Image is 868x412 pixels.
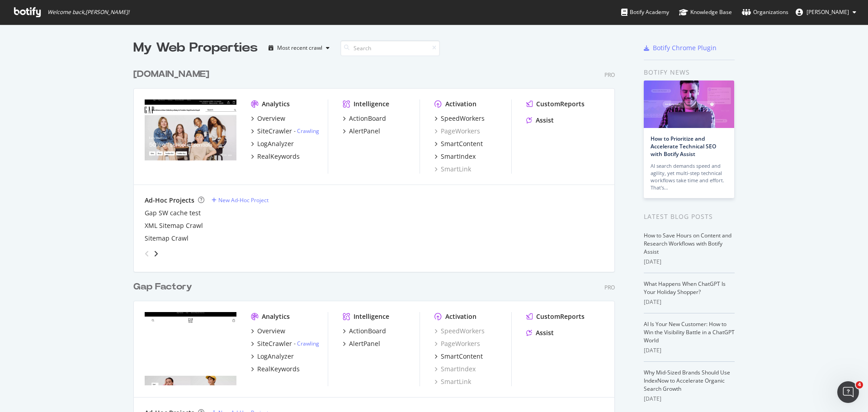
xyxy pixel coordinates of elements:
[145,312,236,385] img: Gapfactory.com
[349,327,386,336] div: ActionBoard
[644,298,735,306] div: [DATE]
[133,39,258,57] div: My Web Properties
[251,139,294,148] a: LogAnalyzer
[434,352,483,361] a: SmartContent
[349,339,380,348] div: AlertPanel
[145,196,194,205] div: Ad-Hoc Projects
[251,339,319,348] a: SiteCrawler- Crawling
[133,68,209,81] div: [DOMAIN_NAME]
[434,114,485,123] a: SpeedWorkers
[265,41,333,55] button: Most recent crawl
[644,258,735,266] div: [DATE]
[526,312,585,321] a: CustomReports
[354,99,389,109] div: Intelligence
[644,81,734,128] img: How to Prioritize and Accelerate Technical SEO with Botify Assist
[441,352,483,361] div: SmartContent
[434,152,476,161] a: SmartIndex
[621,8,669,17] div: Botify Academy
[526,116,554,125] a: Assist
[218,196,269,204] div: New Ad-Hoc Project
[445,99,476,109] div: Activation
[349,114,386,123] div: ActionBoard
[445,312,476,321] div: Activation
[294,127,319,135] div: -
[856,381,863,388] span: 4
[145,221,203,230] a: XML Sitemap Crawl
[536,328,554,337] div: Assist
[644,212,735,222] div: Latest Blog Posts
[257,365,300,374] div: RealKeywords
[354,312,389,321] div: Intelligence
[526,99,585,109] a: CustomReports
[251,114,285,123] a: Overview
[441,152,476,161] div: SmartIndex
[262,312,290,321] div: Analytics
[251,365,300,374] a: RealKeywords
[536,116,554,125] div: Assist
[257,114,285,123] div: Overview
[441,139,483,148] div: SmartContent
[644,43,717,52] a: Botify Chrome Plugin
[536,312,585,321] div: CustomReports
[788,5,863,19] button: [PERSON_NAME]
[133,280,192,294] div: Gap Factory
[251,152,300,161] a: RealKeywords
[651,135,716,158] a: How to Prioritize and Accelerate Technical SEO with Botify Assist
[251,327,285,336] a: Overview
[644,346,735,355] div: [DATE]
[257,339,292,348] div: SiteCrawler
[212,196,269,204] a: New Ad-Hoc Project
[604,284,615,291] div: Pro
[837,381,859,403] iframe: Intercom live chat
[434,165,471,174] a: SmartLink
[141,246,153,261] div: angle-left
[257,327,285,336] div: Overview
[257,352,294,361] div: LogAnalyzer
[133,68,213,81] a: [DOMAIN_NAME]
[343,114,386,123] a: ActionBoard
[47,9,129,16] span: Welcome back, [PERSON_NAME] !
[133,280,196,294] a: Gap Factory
[434,127,480,136] a: PageWorkers
[277,45,322,51] div: Most recent crawl
[434,365,476,374] a: SmartIndex
[343,127,380,136] a: AlertPanel
[604,71,615,79] div: Pro
[340,40,440,56] input: Search
[343,327,386,336] a: ActionBoard
[434,139,483,148] a: SmartContent
[145,99,236,173] img: Gap.com
[297,340,319,347] a: Crawling
[644,280,726,296] a: What Happens When ChatGPT Is Your Holiday Shopper?
[251,127,319,136] a: SiteCrawler- Crawling
[257,139,294,148] div: LogAnalyzer
[145,234,189,243] a: Sitemap Crawl
[644,395,735,403] div: [DATE]
[644,67,735,77] div: Botify news
[653,43,717,52] div: Botify Chrome Plugin
[434,339,480,348] a: PageWorkers
[145,208,201,218] a: Gap SW cache test
[434,327,485,336] a: SpeedWorkers
[257,152,300,161] div: RealKeywords
[349,127,380,136] div: AlertPanel
[343,339,380,348] a: AlertPanel
[297,127,319,135] a: Crawling
[644,232,731,256] a: How to Save Hours on Content and Research Workflows with Botify Assist
[644,320,735,344] a: AI Is Your New Customer: How to Win the Visibility Battle in a ChatGPT World
[294,340,319,347] div: -
[434,377,471,386] a: SmartLink
[536,99,585,109] div: CustomReports
[526,328,554,337] a: Assist
[679,8,732,17] div: Knowledge Base
[153,249,159,258] div: angle-right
